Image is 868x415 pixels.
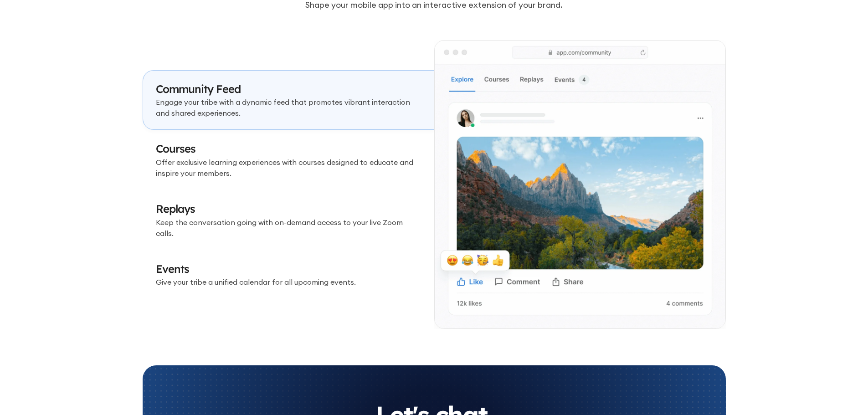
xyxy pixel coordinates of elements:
h3: Courses [156,141,421,157]
h3: Replays [156,201,421,217]
p: Give your tribe a unified calendar for all upcoming events. [156,277,421,287]
p: Offer exclusive learning experiences with courses designed to educate and inspire your members. [156,157,421,179]
img: An illustration of Community Feed [435,41,725,328]
h3: Community Feed [156,82,421,97]
p: Keep the conversation going with on-demand access to your live Zoom calls. [156,217,421,239]
h3: Events [156,261,421,277]
p: Engage your tribe with a dynamic feed that promotes vibrant interaction and shared experiences. [156,97,421,118]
